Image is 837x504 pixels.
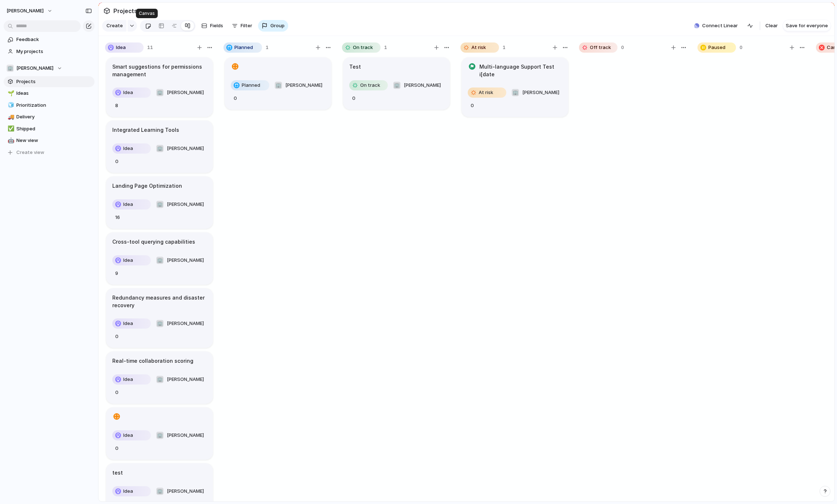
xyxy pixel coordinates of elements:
[225,57,331,110] div: Planned🏢[PERSON_NAME]0
[343,57,450,110] div: TestOn track🏢[PERSON_NAME]0
[4,147,94,158] button: Create view
[4,88,94,99] a: 🌱Ideas
[404,82,441,89] span: [PERSON_NAME]
[16,149,44,156] span: Create view
[7,7,44,15] span: [PERSON_NAME]
[229,20,255,32] button: Filter
[4,123,94,134] a: ✅Shipped
[110,443,123,454] button: 0
[210,22,223,29] span: Fields
[349,91,358,102] span: 0
[154,87,206,98] button: 🏢[PERSON_NAME]
[112,126,179,134] h1: Integrated Learning Tools
[123,488,133,495] span: Idea
[112,294,207,309] h1: Redundancy measures and disaster recovery
[275,82,282,89] div: 🏢
[4,135,94,146] a: 🤖New view
[154,143,206,154] button: 🏢[PERSON_NAME]
[167,488,204,495] span: [PERSON_NAME]
[167,145,204,152] span: [PERSON_NAME]
[110,199,153,210] button: Idea
[112,63,207,78] h1: Smart suggestions for permissions management
[110,212,125,223] button: 16
[112,182,182,190] h1: Landing Page Optimization
[7,137,14,144] button: 🤖
[16,78,92,85] span: Projects
[468,98,477,109] span: 0
[510,87,561,98] button: 🏢[PERSON_NAME]
[16,102,92,109] span: Prioritization
[123,201,133,208] span: Idea
[7,65,14,72] div: 🏢
[123,257,133,264] span: Idea
[167,320,204,327] span: [PERSON_NAME]
[110,268,123,279] button: 9
[112,385,121,396] span: 0
[462,57,568,117] div: Multi-language Support Test i[dateAt risk🏢[PERSON_NAME]0
[110,387,123,398] button: 0
[466,100,479,111] button: 0
[110,374,153,385] button: Idea
[167,201,204,208] span: [PERSON_NAME]
[8,137,13,145] div: 🤖
[7,125,14,133] button: ✅
[123,376,133,383] span: Idea
[7,113,14,121] button: 🚚
[156,488,164,495] div: 🏢
[16,125,92,133] span: Shipped
[7,90,14,97] button: 🌱
[702,22,738,29] span: Connect Linear
[4,34,94,45] a: Feedback
[156,201,164,208] div: 🏢
[112,210,123,221] span: 16
[16,65,53,72] span: [PERSON_NAME]
[479,89,493,96] span: At risk
[266,44,269,51] span: 1
[16,137,92,144] span: New view
[154,430,206,441] button: 🏢[PERSON_NAME]
[154,318,206,329] button: 🏢[PERSON_NAME]
[273,80,324,91] button: 🏢[PERSON_NAME]
[466,87,508,98] button: At risk
[112,266,121,277] span: 9
[786,22,828,29] span: Save for everyone
[503,44,506,51] span: 1
[765,22,778,29] span: Clear
[110,87,153,98] button: Idea
[391,80,443,91] button: 🏢[PERSON_NAME]
[154,374,206,385] button: 🏢[PERSON_NAME]
[106,232,213,285] div: Cross-tool querying capabilitiesIdea🏢[PERSON_NAME]9
[106,288,213,348] div: Redundancy measures and disaster recoveryIdea🏢[PERSON_NAME]0
[110,331,123,342] button: 0
[691,20,741,31] button: Connect Linear
[4,63,94,74] button: 🏢[PERSON_NAME]
[167,89,204,96] span: [PERSON_NAME]
[258,20,288,32] button: Group
[8,125,13,133] div: ✅
[167,257,204,264] span: [PERSON_NAME]
[347,80,390,91] button: On track
[349,63,361,71] h1: Test
[112,329,121,340] span: 0
[106,57,213,117] div: Smart suggestions for permissions managementIdea🏢[PERSON_NAME]8
[156,320,164,327] div: 🏢
[4,100,94,111] a: 🧊Prioritization
[7,102,14,109] button: 🧊
[116,44,126,51] span: Idea
[8,113,13,121] div: 🚚
[16,113,92,121] span: Delivery
[110,430,153,441] button: Idea
[285,82,322,89] span: [PERSON_NAME]
[16,90,92,97] span: Ideas
[167,432,204,439] span: [PERSON_NAME]
[231,91,240,102] span: 0
[167,376,204,383] span: [PERSON_NAME]
[110,100,123,111] button: 8
[270,22,285,29] span: Group
[783,20,831,32] button: Save for everyone
[112,4,139,17] span: Projects
[360,82,380,89] span: On track
[16,48,92,55] span: My projects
